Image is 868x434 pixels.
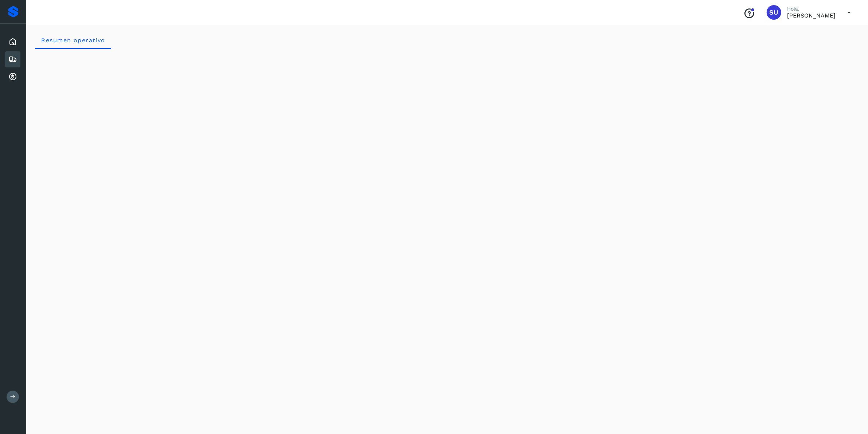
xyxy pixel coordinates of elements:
[5,34,20,50] div: Inicio
[5,69,20,85] div: Cuentas por cobrar
[5,51,20,67] div: Embarques
[787,12,836,19] p: Sayra Ugalde
[787,6,836,12] p: Hola,
[41,37,105,44] span: Resumen operativo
